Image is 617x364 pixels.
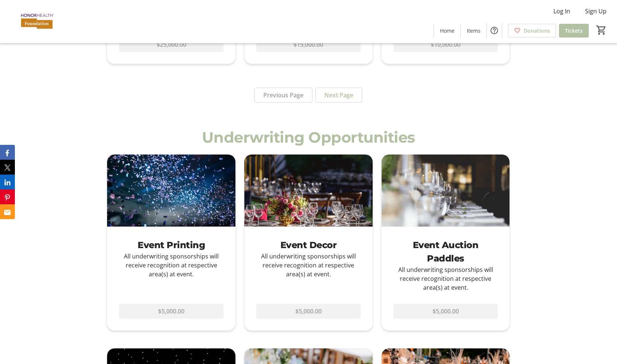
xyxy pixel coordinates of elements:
[315,88,362,103] button: Next Page
[393,238,498,265] div: Event Auction Paddles
[440,27,454,35] span: Home
[553,7,570,16] span: Log In
[256,238,361,252] div: Event Decor
[595,23,608,37] button: Cart
[565,27,583,35] span: Tickets
[579,5,613,17] button: Sign Up
[434,24,460,38] a: Home
[324,91,353,100] span: Next Page
[559,24,589,38] a: Tickets
[119,238,224,252] div: Event Printing
[244,155,373,227] img: Event Decor
[508,24,556,38] a: Donations
[107,126,510,149] p: Underwriting Opportunities
[382,155,510,227] img: Event Auction Paddles
[119,252,224,279] div: All underwriting sponsorships will receive recognition at respective area(s) at event.
[487,23,502,38] button: Help
[467,27,481,35] span: Items
[585,7,607,16] span: Sign Up
[107,155,235,227] img: Event Printing
[524,27,550,35] span: Donations
[256,252,361,279] div: All underwriting sponsorships will receive recognition at respective area(s) at event.
[4,3,71,40] img: HonorHealth Foundation's Logo
[461,24,486,38] a: Items
[547,5,576,17] button: Log In
[393,265,498,292] div: All underwriting sponsorships will receive recognition at respective area(s) at event.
